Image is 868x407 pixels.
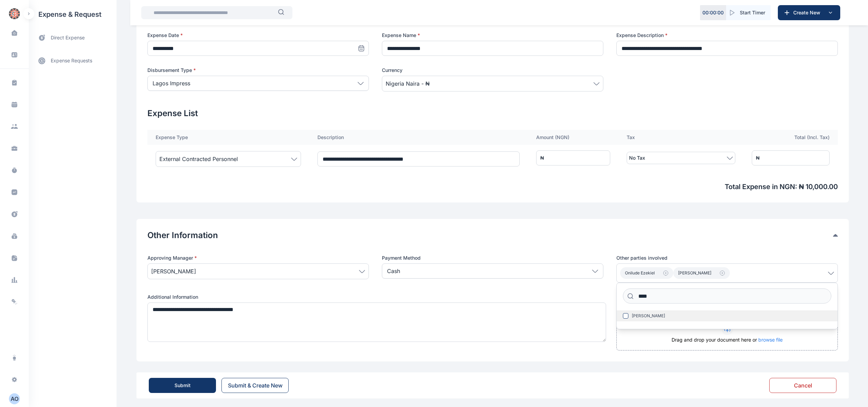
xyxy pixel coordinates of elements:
th: Amount ( NGN ) [528,130,618,145]
div: Other Information [147,230,838,241]
span: [PERSON_NAME] [151,267,196,275]
label: Expense Date [147,32,369,39]
span: Total Expense in NGN : ₦ 10,000.00 [147,182,838,192]
button: Other Information [147,230,833,241]
button: Submit [149,378,216,393]
span: Approving Manager [147,255,197,261]
label: Expense Description [616,32,838,39]
span: External Contracted Personnel [159,155,238,163]
div: ₦ [540,155,544,161]
span: Start Timer [740,9,765,16]
span: Create New [791,9,826,16]
label: Expense Name [382,32,603,39]
div: ₦ [756,155,760,161]
button: Start Timer [726,5,771,20]
button: Create New [778,5,840,20]
span: Nigeria Naira - ₦ [386,79,430,88]
a: direct expense [29,29,117,47]
div: Drag and drop your document here or [617,336,837,350]
label: Additional Information [147,294,603,300]
span: [PERSON_NAME] [632,313,665,319]
span: direct expense [51,34,85,41]
label: Disbursement Type [147,67,369,74]
th: Total (Incl. Tax) [744,130,838,145]
button: AO [9,393,20,404]
button: Cancel [769,378,836,393]
span: Currency [382,67,402,74]
span: No Tax [629,154,645,162]
h2: Expense List [147,108,838,119]
button: [PERSON_NAME] [673,267,730,279]
a: expense requests [29,52,117,69]
span: Onilude Ezekiel [625,270,655,276]
div: expense requests [29,47,117,69]
span: browse file [758,337,783,343]
p: Lagos Impress [153,79,190,87]
button: Onilude Ezekiel [620,267,673,279]
th: Tax [618,130,744,145]
div: A O [9,395,20,403]
p: Cash [387,267,400,275]
span: Other parties involved [616,255,667,261]
p: 00 : 00 : 00 [702,9,724,16]
th: Description [309,130,528,145]
th: Expense Type [147,130,309,145]
label: Payment Method [382,255,603,261]
div: Submit [174,382,191,389]
span: [PERSON_NAME] [678,270,711,276]
button: AO [4,393,25,404]
button: Submit & Create New [221,378,289,393]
